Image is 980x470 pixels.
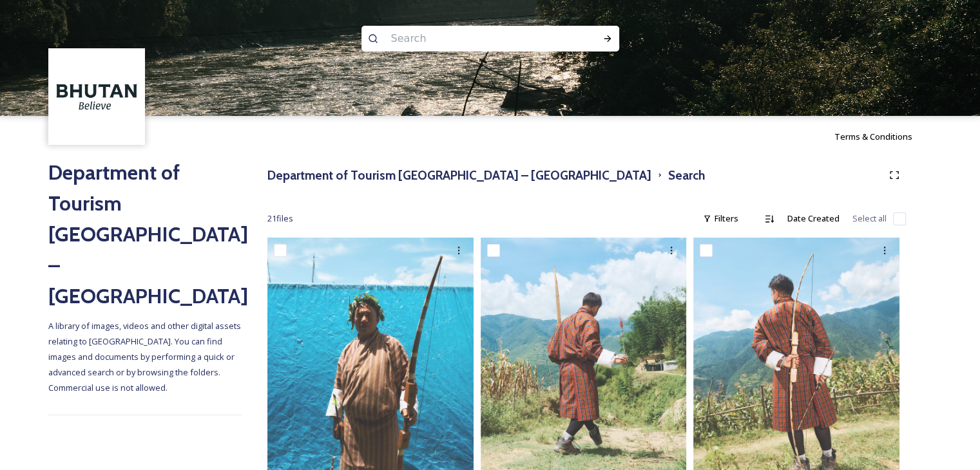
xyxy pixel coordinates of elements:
div: Date Created [781,206,846,231]
span: Terms & Conditions [834,131,912,142]
span: 21 file s [267,212,293,225]
input: Search [385,24,561,53]
span: A library of images, videos and other digital assets relating to [GEOGRAPHIC_DATA]. You can find ... [48,320,243,393]
h3: Department of Tourism [GEOGRAPHIC_DATA] – [GEOGRAPHIC_DATA] [267,166,651,185]
div: Filters [697,206,745,231]
h2: Department of Tourism [GEOGRAPHIC_DATA] – [GEOGRAPHIC_DATA] [48,157,242,312]
a: Terms & Conditions [834,129,932,144]
img: BT_Logo_BB_Lockup_CMYK_High%2520Res.jpg [50,50,144,144]
h3: Search [668,166,705,185]
span: Select all [852,212,887,225]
